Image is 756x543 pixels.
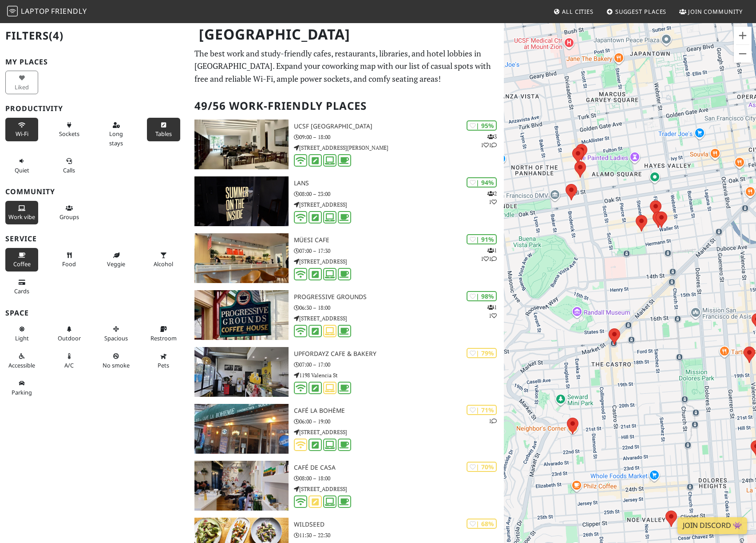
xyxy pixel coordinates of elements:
[294,407,504,415] h3: Café La Bohème
[294,464,504,471] h3: Café de Casa
[15,166,29,174] span: Quiet
[294,257,504,266] p: [STREET_ADDRESS]
[58,334,81,342] span: Outdoor area
[194,347,289,397] img: UPFORDAYZ Cafe & Bakery
[5,309,184,317] h3: Space
[189,461,504,511] a: Café de Casa | 70% Café de Casa 08:00 – 18:00 [STREET_ADDRESS]
[107,260,125,268] span: Veggie
[194,290,289,340] img: Progressive Grounds
[21,6,50,16] span: Laptop
[294,314,504,323] p: [STREET_ADDRESS]
[294,190,504,198] p: 08:00 – 23:00
[481,246,497,263] p: 1 1 1
[467,234,497,244] div: | 91%
[294,371,504,379] p: 1198 Valencia St
[100,248,133,271] button: Veggie
[150,334,177,342] span: Restroom
[5,322,38,345] button: Light
[109,130,123,147] span: Long stays
[294,200,504,209] p: [STREET_ADDRESS]
[294,123,504,130] h3: UCSF [GEOGRAPHIC_DATA]
[467,462,497,472] div: | 70%
[189,347,504,397] a: UPFORDAYZ Cafe & Bakery | 79% UPFORDAYZ Cafe & Bakery 07:00 – 17:00 1198 Valencia St
[294,417,504,426] p: 06:00 – 19:00
[467,405,497,415] div: | 71%
[103,361,130,369] span: Smoke free
[5,188,184,196] h3: Community
[12,388,32,396] span: Parking
[467,120,497,131] div: | 95%
[734,27,752,44] button: Zoom in
[294,485,504,493] p: [STREET_ADDRESS]
[63,166,75,174] span: Video/audio calls
[5,22,184,49] h2: Filters
[294,247,504,255] p: 07:00 – 17:30
[467,291,497,301] div: | 98%
[155,130,172,138] span: Work-friendly tables
[5,376,38,399] button: Parking
[294,521,504,528] h3: Wildseed
[59,130,79,138] span: Power sockets
[49,28,63,43] span: (4)
[158,361,169,369] span: Pet friendly
[294,236,504,244] h3: Müesi Cafe
[52,349,85,372] button: A/C
[7,6,18,16] img: LaptopFriendly
[8,361,35,369] span: Accessible
[62,260,76,268] span: Food
[189,176,504,226] a: LANS | 94% 21 LANS 08:00 – 23:00 [STREET_ADDRESS]
[194,176,289,226] img: LANS
[194,92,499,120] h2: 49/56 Work-Friendly Places
[100,349,133,372] button: No smoke
[487,303,497,320] p: 1 1
[154,260,173,268] span: Alcohol
[5,154,38,177] button: Quiet
[100,118,133,150] button: Long stays
[7,4,87,20] a: LaptopFriendly LaptopFriendly
[294,531,504,539] p: 11:30 – 22:30
[147,118,180,141] button: Tables
[688,8,743,16] span: Join Community
[51,6,87,16] span: Friendly
[52,201,85,224] button: Groups
[5,201,38,224] button: Work vibe
[8,213,35,221] span: People working
[489,417,497,425] p: 1
[615,8,667,16] span: Suggest Places
[64,361,74,369] span: Air conditioned
[677,517,747,534] a: Join Discord 👾
[100,322,133,345] button: Spacious
[294,180,504,187] h3: LANS
[487,189,497,206] p: 2 1
[676,4,746,20] a: Join Community
[294,133,504,141] p: 09:00 – 18:00
[5,58,184,66] h3: My Places
[481,132,497,149] p: 3 1 1
[14,287,29,295] span: Credit cards
[104,334,128,342] span: Spacious
[467,519,497,529] div: | 68%
[52,118,85,141] button: Sockets
[194,404,289,454] img: Café La Bohème
[5,275,38,299] button: Cards
[189,120,504,169] a: UCSF Mission Bay FAMRI Library | 95% 311 UCSF [GEOGRAPHIC_DATA] 09:00 – 18:00 [STREET_ADDRESS][PE...
[5,104,184,113] h3: Productivity
[194,120,289,169] img: UCSF Mission Bay FAMRI Library
[294,293,504,301] h3: Progressive Grounds
[550,4,597,20] a: All Cities
[189,404,504,454] a: Café La Bohème | 71% 1 Café La Bohème 06:00 – 19:00 [STREET_ADDRESS]
[192,22,503,47] h1: [GEOGRAPHIC_DATA]
[294,360,504,369] p: 07:00 – 17:00
[59,213,79,221] span: Group tables
[194,47,499,85] p: The best work and study-friendly cafes, restaurants, libraries, and hotel lobbies in [GEOGRAPHIC_...
[294,350,504,358] h3: UPFORDAYZ Cafe & Bakery
[147,322,180,345] button: Restroom
[5,235,184,243] h3: Service
[16,130,28,138] span: Stable Wi-Fi
[52,154,85,177] button: Calls
[562,8,594,16] span: All Cities
[194,461,289,511] img: Café de Casa
[294,428,504,436] p: [STREET_ADDRESS]
[294,474,504,483] p: 08:00 – 18:00
[294,144,504,152] p: [STREET_ADDRESS][PERSON_NAME]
